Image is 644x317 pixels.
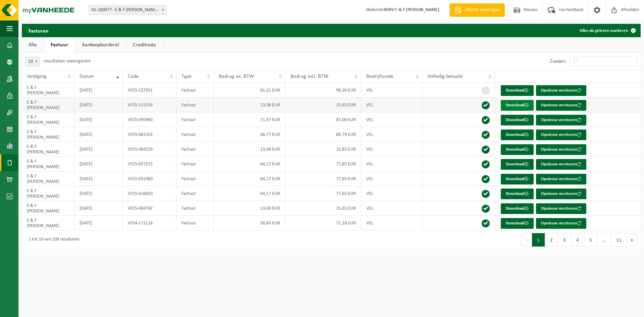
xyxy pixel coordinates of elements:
td: [DATE] [74,216,123,230]
strong: C4DRV E & F [PERSON_NAME] [381,7,439,12]
td: Factuur [176,157,214,171]
td: 66,77 EUR [214,127,285,142]
div: 1 tot 10 van 108 resultaten [25,234,79,246]
td: 15,83 EUR [285,142,361,157]
a: Aankoopborderel [75,37,126,53]
td: VF25-064529 [123,142,176,157]
span: 10 [25,57,40,66]
td: 77,65 EUR [285,157,361,171]
td: 64,17 EUR [214,186,285,201]
button: Opnieuw versturen [536,129,586,140]
td: [DATE] [74,171,123,186]
button: 2 [545,233,558,247]
span: 01-100677 - E & F ROGGE - DEINZE [89,5,167,15]
td: VF25-115159 [123,98,176,112]
td: E & F [PERSON_NAME] [22,142,74,157]
button: Next [627,233,637,247]
td: VF25-081559 [123,127,176,142]
td: VEL [361,171,422,186]
button: Opnieuw versturen [536,189,586,199]
td: E & F [PERSON_NAME] [22,216,74,230]
a: Download [501,129,534,140]
td: 58,83 EUR [214,216,285,230]
span: Code [128,74,139,79]
span: Bedrijfscode [366,74,393,79]
td: VF25-057372 [123,157,176,171]
td: VEL [361,112,422,127]
span: Type [181,74,192,79]
button: Alles als gelezen markeren [574,24,640,37]
td: E & F [PERSON_NAME] [22,98,74,112]
a: Download [501,144,534,155]
td: VF25-031960 [123,171,176,186]
button: 11 [611,233,627,247]
td: Factuur [176,216,214,230]
a: Download [501,159,534,170]
td: E & F [PERSON_NAME] [22,171,74,186]
span: … [597,233,611,247]
a: Download [501,100,534,111]
span: 01-100677 - E & F ROGGE - DEINZE [89,5,166,15]
td: Factuur [176,186,214,201]
label: resultaten weergeven [43,58,91,64]
button: Opnieuw versturen [536,85,586,96]
td: E & F [PERSON_NAME] [22,127,74,142]
td: VF25-127921 [123,83,176,98]
td: 77,65 EUR [285,186,361,201]
button: Opnieuw versturen [536,218,586,229]
td: Factuur [176,142,214,157]
span: 10 [25,57,40,67]
button: 3 [558,233,571,247]
td: E & F [PERSON_NAME] [22,186,74,201]
a: Download [501,203,534,214]
td: 15,83 EUR [285,98,361,112]
td: VEL [361,142,422,157]
button: 5 [584,233,597,247]
td: E & F [PERSON_NAME] [22,201,74,216]
span: Vestiging [27,74,47,79]
td: VF25-095960 [123,112,176,127]
td: 13,08 EUR [214,142,285,157]
td: 13,08 EUR [214,98,285,112]
td: Factuur [176,98,214,112]
button: Previous [521,233,532,247]
td: [DATE] [74,98,123,112]
button: 4 [571,233,584,247]
span: Bedrag incl. BTW [290,74,328,79]
td: E & F [PERSON_NAME] [22,157,74,171]
span: Offerte aanvragen [463,7,501,13]
td: 71,97 EUR [214,112,285,127]
td: VEL [361,98,422,112]
td: E & F [PERSON_NAME] [22,83,74,98]
td: [DATE] [74,157,123,171]
td: [DATE] [74,201,123,216]
td: 64,17 EUR [214,171,285,186]
td: 77,65 EUR [285,171,361,186]
button: Opnieuw versturen [536,144,586,155]
td: VEL [361,127,422,142]
a: Download [501,115,534,125]
button: Opnieuw versturen [536,174,586,184]
td: Factuur [176,171,214,186]
a: Download [501,218,534,229]
td: Factuur [176,127,214,142]
a: Creditnota [126,37,163,53]
a: Download [501,189,534,199]
td: VEL [361,201,422,216]
td: 13,08 EUR [214,201,285,216]
td: [DATE] [74,127,123,142]
button: 1 [532,233,545,247]
button: Opnieuw versturen [536,203,586,214]
td: VF25-004742 [123,201,176,216]
label: Zoeken: [550,59,567,64]
a: Alle [22,37,44,53]
td: [DATE] [74,83,123,98]
td: 71,18 EUR [285,216,361,230]
td: VEL [361,216,422,230]
a: Factuur [44,37,75,53]
td: [DATE] [74,142,123,157]
button: Opnieuw versturen [536,115,586,125]
a: Download [501,174,534,184]
td: [DATE] [74,112,123,127]
a: Offerte aanvragen [449,3,505,17]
